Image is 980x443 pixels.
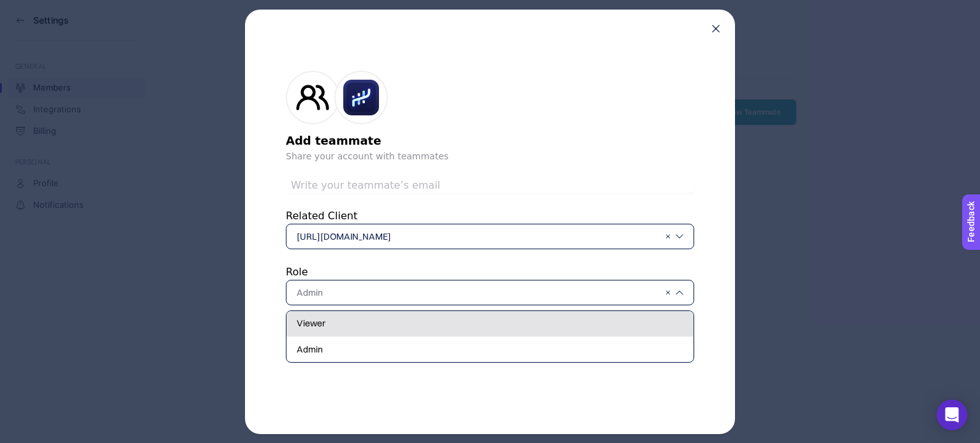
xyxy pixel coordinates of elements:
span: Viewer [297,317,325,330]
label: Related Client [286,210,357,222]
span: Feedback [8,4,48,14]
img: svg%3e [676,233,683,240]
div: Open Intercom Messenger [937,400,967,430]
input: Write your teammate’s email [286,178,694,193]
input: Admin [297,286,659,299]
h2: Add teammate [286,132,694,150]
span: [URL][DOMAIN_NAME] [297,230,659,243]
label: Role [286,266,308,278]
span: Admin [297,343,323,356]
p: Share your account with teammates [286,150,694,163]
img: svg%3e [676,289,683,296]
